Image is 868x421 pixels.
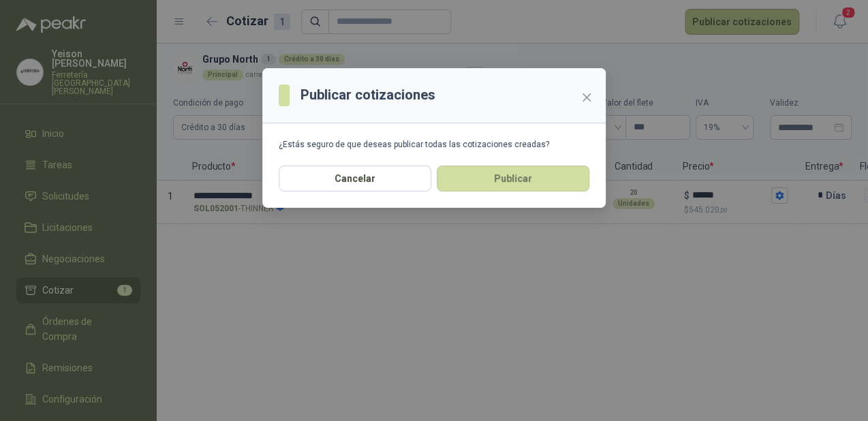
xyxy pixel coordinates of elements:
button: Close [576,87,598,108]
h3: Publicar cotizaciones [300,84,435,106]
button: Cancelar [279,166,431,191]
span: close [581,92,592,103]
button: Publicar [437,166,589,191]
div: ¿Estás seguro de que deseas publicar todas las cotizaciones creadas? [279,140,589,149]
